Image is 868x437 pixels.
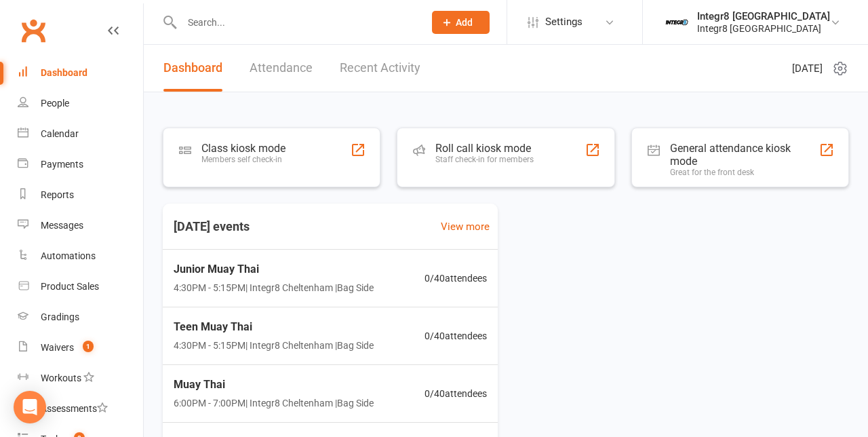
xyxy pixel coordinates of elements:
div: Waivers [41,342,74,353]
div: Messages [41,220,83,231]
a: Gradings [18,302,143,332]
div: Great for the front desk [670,168,819,177]
div: General attendance kiosk mode [670,142,819,168]
span: 4:30PM - 5:15PM | Integr8 Cheltenham | Bag Side [174,338,374,353]
div: Product Sales [41,281,99,292]
div: Open Intercom Messenger [14,391,46,423]
div: Integr8 [GEOGRAPHIC_DATA] [697,22,830,35]
span: Settings [545,7,583,37]
span: Add [456,17,473,28]
div: Calendar [41,128,79,139]
a: Assessments [18,394,143,424]
button: Add [432,11,490,34]
span: 0 / 40 attendees [425,386,487,401]
a: People [18,88,143,119]
a: Dashboard [18,58,143,88]
a: Recent Activity [340,45,420,92]
div: Class kiosk mode [201,142,285,155]
div: Dashboard [41,67,87,78]
div: Gradings [41,311,79,322]
span: 0 / 40 attendees [425,271,487,286]
span: 0 / 40 attendees [425,328,487,343]
div: Integr8 [GEOGRAPHIC_DATA] [697,10,830,22]
div: Assessments [41,403,108,414]
span: [DATE] [792,60,823,77]
div: Members self check-in [201,155,285,164]
img: thumb_image1744271085.png [663,9,690,36]
span: Muay Thai [174,376,374,394]
a: Messages [18,210,143,241]
a: Clubworx [16,14,50,47]
a: Reports [18,180,143,210]
input: Search... [178,13,414,32]
div: People [41,98,69,109]
div: Reports [41,189,74,200]
a: Attendance [250,45,313,92]
a: Workouts [18,363,143,394]
span: 6:00PM - 7:00PM | Integr8 Cheltenham | Bag Side [174,396,374,411]
a: Automations [18,241,143,271]
span: Junior Muay Thai [174,261,374,278]
a: Dashboard [163,45,222,92]
a: Payments [18,149,143,180]
a: Product Sales [18,271,143,302]
a: Waivers 1 [18,332,143,363]
h3: [DATE] events [163,214,260,239]
div: Automations [41,250,96,261]
div: Roll call kiosk mode [435,142,534,155]
div: Payments [41,159,83,170]
span: 4:30PM - 5:15PM | Integr8 Cheltenham | Bag Side [174,280,374,295]
div: Staff check-in for members [435,155,534,164]
div: Workouts [41,373,81,383]
span: Teen Muay Thai [174,318,374,336]
a: View more [441,218,490,235]
a: Calendar [18,119,143,149]
span: 1 [83,341,94,352]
